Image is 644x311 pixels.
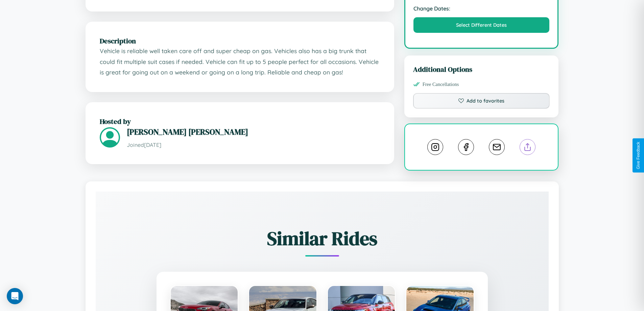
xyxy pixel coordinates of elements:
[100,46,380,78] p: Vehicle is reliable well taken care off and super cheap on gas. Vehicles also has a big trunk tha...
[127,126,380,137] h3: [PERSON_NAME] [PERSON_NAME]
[100,116,380,126] h2: Hosted by
[127,140,380,150] p: Joined [DATE]
[413,64,550,74] h3: Additional Options
[7,288,23,304] div: Open Intercom Messenger
[423,82,459,87] span: Free Cancellations
[636,142,641,169] div: Give Feedback
[413,5,550,12] strong: Change Dates:
[413,93,550,109] button: Add to favorites
[413,17,550,33] button: Select Different Dates
[100,36,380,46] h2: Description
[119,225,525,251] h2: Similar Rides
